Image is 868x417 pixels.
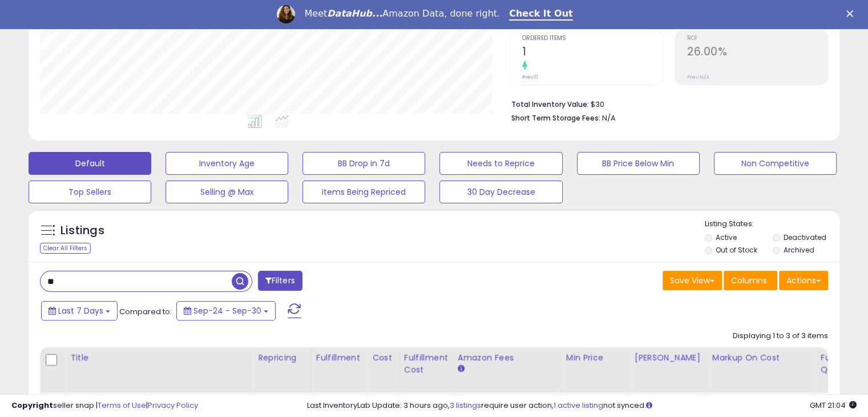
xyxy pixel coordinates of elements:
p: Listing States: [705,219,839,230]
button: Filters [258,271,302,291]
div: Title [70,352,248,364]
small: Amazon Fees. [458,364,465,374]
button: 30 Day Decrease [439,181,562,203]
div: Close [846,10,858,17]
button: Columns [724,271,777,290]
i: DataHub... [327,8,382,19]
button: Selling @ Max [165,181,288,203]
div: Last InventoryLab Update: 3 hours ago, require user action, not synced. [307,400,857,411]
div: seller snap | | [11,400,198,411]
div: Amazon Fees [458,352,556,364]
span: Columns [731,275,767,286]
div: Fulfillment [316,352,362,364]
div: [PERSON_NAME] [635,352,703,364]
button: Inventory Age [165,152,288,175]
button: Items Being Repriced [302,181,425,203]
div: Meet Amazon Data, done right. [304,8,500,19]
div: Repricing [258,352,306,364]
a: Privacy Policy [148,400,198,411]
button: BB Drop in 7d [302,152,425,175]
h2: 1 [522,45,663,61]
div: Displaying 1 to 3 of 3 items [733,331,828,342]
div: Fulfillable Quantity [821,352,860,376]
button: Sep-24 - Sep-30 [176,301,276,320]
small: Prev: N/A [687,74,709,81]
img: Profile image for Georgie [277,5,295,23]
div: Clear All Filters [40,243,91,254]
a: Check It Out [509,8,573,21]
button: BB Price Below Min [577,152,700,175]
h2: 26.00% [687,45,827,61]
label: Archived [783,245,814,255]
label: Out of Stock [716,245,757,255]
div: Cost [372,352,394,364]
div: Markup on Cost [712,352,811,364]
button: Default [29,152,151,175]
button: Save View [663,271,722,290]
button: Non Competitive [714,152,837,175]
button: Actions [779,271,828,290]
strong: Copyright [11,400,53,411]
div: Min Price [566,352,625,364]
div: Fulfillment Cost [404,352,448,376]
b: Total Inventory Value: [511,99,589,109]
a: Terms of Use [98,400,146,411]
span: Last 7 Days [58,305,103,316]
small: Prev: 0 [522,74,538,81]
button: Top Sellers [29,181,151,203]
span: 2025-10-8 21:04 GMT [810,400,857,411]
span: ROI [687,35,827,42]
a: 1 active listing [554,400,603,411]
label: Deactivated [783,232,826,242]
span: N/A [602,113,616,123]
label: Active [716,232,737,242]
a: 3 listings [450,400,481,411]
span: Ordered Items [522,35,663,42]
span: Compared to: [119,306,172,317]
h5: Listings [60,223,104,239]
span: Sep-24 - Sep-30 [193,305,261,316]
b: Short Term Storage Fees: [511,113,600,123]
button: Last 7 Days [41,301,118,320]
button: Needs to Reprice [439,152,562,175]
li: $30 [511,97,819,110]
th: The percentage added to the cost of goods (COGS) that forms the calculator for Min & Max prices. [707,347,815,392]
